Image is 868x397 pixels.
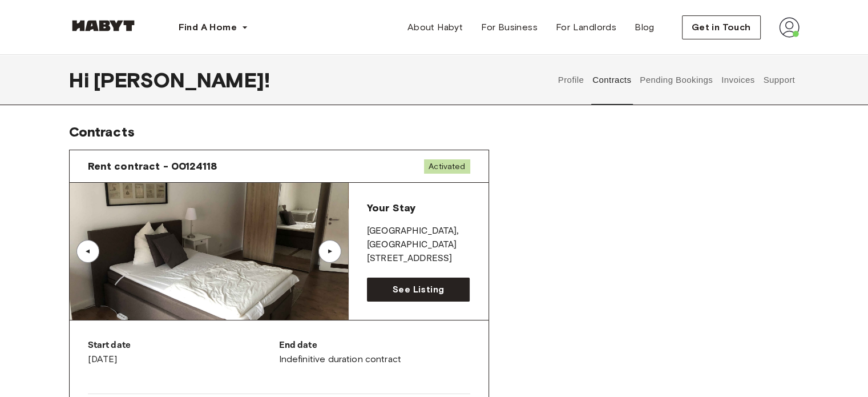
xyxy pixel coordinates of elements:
[88,159,217,173] span: Rent contract - 00124118
[472,16,547,39] a: For Business
[367,202,415,214] span: Your Stay
[398,16,472,39] a: About Habyt
[82,248,94,255] div: ▲
[682,15,761,39] button: Get in Touch
[692,21,751,34] span: Get in Touch
[407,21,463,34] span: About Habyt
[591,55,633,105] button: Contracts
[720,55,756,105] button: Invoices
[324,248,336,255] div: ▲
[69,20,138,31] img: Habyt
[70,183,348,320] img: Image of the room
[762,55,797,105] button: Support
[556,55,586,105] button: Profile
[625,16,664,39] a: Blog
[94,68,270,92] span: [PERSON_NAME] !
[69,123,135,140] span: Contracts
[556,21,616,34] span: For Landlords
[88,339,279,366] div: [DATE]
[639,55,714,105] button: Pending Bookings
[481,21,538,34] span: For Business
[635,21,655,34] span: Blog
[424,159,470,174] span: Activated
[69,68,94,92] span: Hi
[179,21,237,34] span: Find A Home
[169,16,257,39] button: Find A Home
[547,16,625,39] a: For Landlords
[88,339,279,352] p: Start date
[279,339,470,352] p: End date
[393,283,444,296] span: See Listing
[554,55,799,105] div: user profile tabs
[779,17,800,38] img: avatar
[279,339,470,366] div: Indefinitive duration contract
[367,252,470,266] p: [STREET_ADDRESS]
[367,224,470,252] p: [GEOGRAPHIC_DATA] , [GEOGRAPHIC_DATA]
[367,278,470,302] a: See Listing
